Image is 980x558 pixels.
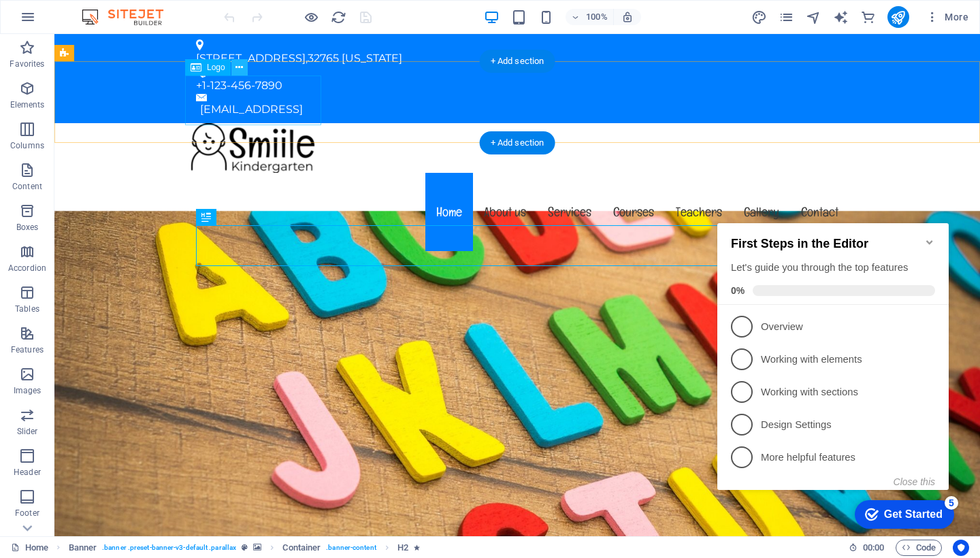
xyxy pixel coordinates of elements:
button: navigator [806,9,822,25]
p: Content [12,181,42,192]
div: + Add section [480,131,555,154]
button: Click here to leave preview mode and continue editing [303,9,319,25]
span: Click to select. Double-click to edit [69,540,97,556]
nav: breadcrumb [69,540,421,556]
p: Features [11,344,44,355]
p: Working with elements [49,148,212,163]
p: Boxes [16,222,39,233]
button: Usercentrics [953,540,969,556]
button: text_generator [833,9,849,25]
p: More helpful features [49,246,212,261]
p: Tables [15,303,39,314]
p: Accordion [8,263,46,274]
p: Overview [49,116,212,130]
span: Code [902,540,936,556]
i: Publish [890,10,906,25]
li: More helpful features [5,237,237,269]
li: Working with sections [5,171,237,204]
p: Slider [17,426,38,437]
i: On resize automatically adjust zoom level to fit chosen device. [621,11,634,23]
div: Get Started [172,304,231,316]
span: 00 00 [863,540,884,556]
li: Working with elements [5,139,237,171]
div: Minimize checklist [212,33,223,44]
button: publish [887,6,909,28]
p: Favorites [10,59,44,69]
span: Click to select. Double-click to edit [282,540,321,556]
span: Logo [207,63,225,71]
button: commerce [860,9,877,25]
li: Design Settings [5,204,237,237]
p: Header [14,467,41,478]
span: : [872,542,875,553]
p: Columns [10,140,44,151]
p: Footer [15,508,39,519]
i: This element contains a background [253,544,261,551]
h6: 100% [586,9,608,25]
p: Design Settings [49,214,212,228]
i: Design (Ctrl+Alt+Y) [751,10,767,25]
button: Code [896,540,942,556]
i: Pages (Ctrl+Alt+S) [779,10,794,25]
i: Reload page [331,10,346,25]
span: . banner .preset-banner-v3-default .parallax [102,540,236,556]
button: Close this [182,272,223,283]
p: Working with sections [49,181,212,195]
h6: Session time [849,540,885,556]
div: Let's guide you through the top features [19,56,223,71]
span: More [926,10,968,24]
div: Get Started 5 items remaining, 0% complete [143,296,242,325]
a: Click to cancel selection. Double-click to open Pages [11,540,48,556]
i: AI Writer [833,10,849,25]
i: Navigator [806,10,821,25]
i: This element is a customizable preset [242,544,248,551]
img: Editor Logo [78,9,180,25]
div: + Add section [480,50,555,73]
i: Commerce [860,10,876,25]
span: . banner-content [326,540,376,556]
p: Images [14,385,42,396]
h2: First Steps in the Editor [19,33,223,47]
i: Element contains an animation [414,544,420,551]
div: 5 [233,292,246,306]
p: Elements [10,99,45,110]
span: Click to select. Double-click to edit [397,540,408,556]
button: design [751,9,768,25]
li: Overview [5,106,237,139]
button: reload [330,9,346,25]
button: pages [779,9,795,25]
button: More [920,6,974,28]
span: 0% [19,81,41,92]
button: 100% [566,9,614,25]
